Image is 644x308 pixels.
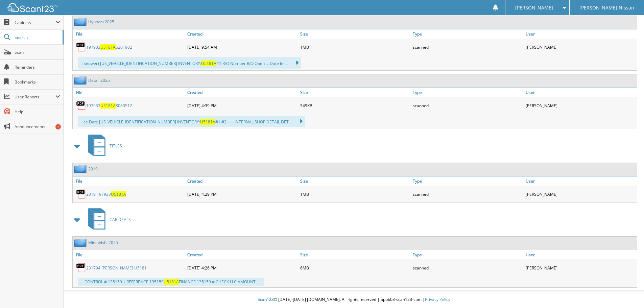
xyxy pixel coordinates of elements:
[299,40,411,54] div: 1MB
[74,18,88,26] img: folder2.png
[84,206,131,233] a: CAR DEALS
[515,6,553,10] span: [PERSON_NAME]
[524,176,637,186] a: User
[164,279,179,285] span: U5181A
[74,238,88,247] img: folder2.png
[524,261,637,275] div: [PERSON_NAME]
[110,217,131,222] span: CAR DEALS
[186,88,299,97] a: Created
[86,191,126,197] a: 2019 197933U5181A
[73,176,186,186] a: File
[73,88,186,97] a: File
[100,44,116,50] span: U5181A
[73,29,186,39] a: File
[411,40,524,54] div: scanned
[55,124,61,129] div: 1
[411,176,524,186] a: Type
[411,187,524,201] div: scanned
[299,187,411,201] div: 1MB
[15,94,55,100] span: User Reports
[76,100,86,111] img: PDF.png
[411,261,524,275] div: scanned
[88,19,114,25] a: Hyundai 2025
[258,297,274,302] span: Scan123
[186,99,299,112] div: [DATE] 4:39 PM
[76,42,86,52] img: PDF.png
[76,263,86,273] img: PDF.png
[74,165,88,173] img: folder2.png
[78,278,264,286] div: ... CONTROL # 135159 | REFERENCE 135159 FINANCE 135159 # CHECK LLC AMOUNT .....
[411,88,524,97] a: Type
[88,77,110,83] a: Detail 2025
[74,76,88,85] img: folder2.png
[411,250,524,259] a: Type
[76,189,86,199] img: PDF.png
[86,265,147,271] a: 231794 [PERSON_NAME] U5181
[15,64,60,70] span: Reminders
[88,166,98,172] a: 2019
[524,29,637,39] a: User
[15,49,60,55] span: Scan
[200,119,215,125] span: U5181A
[186,29,299,39] a: Created
[186,187,299,201] div: [DATE] 4:29 PM
[186,250,299,259] a: Created
[73,250,186,259] a: File
[15,109,60,115] span: Help
[86,103,132,109] a: 197933U5181A8080512
[186,261,299,275] div: [DATE] 4:26 PM
[299,250,411,259] a: Size
[299,88,411,97] a: Size
[299,29,411,39] a: Size
[110,143,122,149] span: TITLES
[78,57,301,69] div: ...Seower) [US_VEHICLE_IDENTIFICATION_NUMBER] INVENTORY: #1 R/O Number R/O Open ... Date In-...
[524,99,637,112] div: [PERSON_NAME]
[86,44,132,50] a: 197933U5181A6201902
[84,133,122,159] a: TITLES
[186,40,299,54] div: [DATE] 9:54 AM
[411,29,524,39] a: Type
[524,40,637,54] div: [PERSON_NAME]
[579,6,634,10] span: [PERSON_NAME] Nissan
[186,176,299,186] a: Created
[78,116,305,127] div: ...ce Date [US_VEHICLE_IDENTIFICATION_NUMBER] INVENTORY: #1 #2 - - - INTERNAL SHOP DETAIL DET...
[411,99,524,112] div: scanned
[299,261,411,275] div: 6MB
[15,34,59,40] span: Search
[111,191,126,197] span: U5181A
[201,61,216,66] span: U5181A
[524,250,637,259] a: User
[100,103,116,109] span: U5181A
[64,291,644,308] div: © [DATE]-[DATE] [DOMAIN_NAME]. All rights reserved | appb03-scan123-com |
[299,99,411,112] div: 549KB
[425,297,450,302] a: Privacy Policy
[7,3,57,12] img: scan123-logo-white.svg
[15,124,60,129] span: Announcements
[524,187,637,201] div: [PERSON_NAME]
[299,176,411,186] a: Size
[15,79,60,85] span: Bookmarks
[15,20,55,25] span: Cabinets
[524,88,637,97] a: User
[88,240,118,245] a: Mitsubishi 2025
